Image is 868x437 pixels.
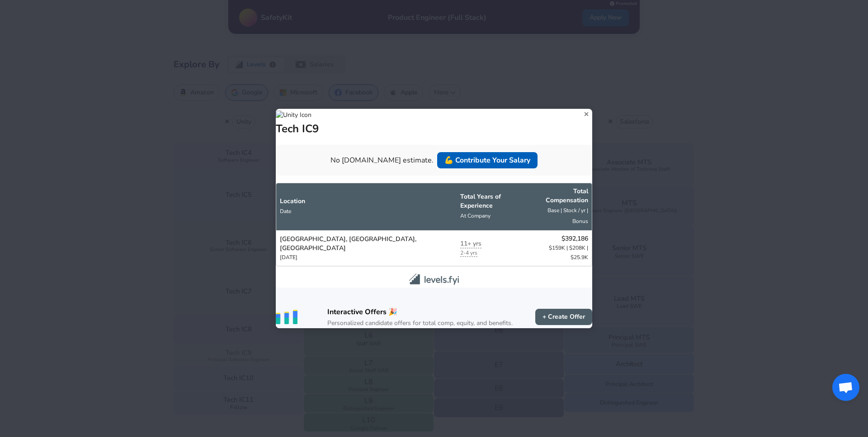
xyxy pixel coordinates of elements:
p: Total Years of Experience [460,192,526,210]
a: 💪 Contribute Your Salary [437,152,538,168]
p: $392,186 [533,234,588,243]
span: years at company for this data point is hidden until there are more submissions. Submit your sala... [460,249,477,257]
h6: Interactive Offers 🎉 [327,306,513,318]
img: Unity Icon [276,111,311,120]
span: Date [280,208,291,215]
span: $159K | $208K | $25.9K [549,244,588,261]
img: vertical-bars.png [276,310,297,325]
p: Total Comp ensation [533,187,588,205]
span: [DATE] [280,254,297,261]
p: No [DOMAIN_NAME] estimate. [330,155,434,166]
a: Interactive Offers 🎉Personalized candidate offers for total comp, equity, and benefits.+ Create O... [276,288,592,328]
h1: Tech IC9 [276,121,319,136]
div: Open chat [832,374,859,401]
span: Base | Stock / yr | Bonus [547,207,588,225]
p: [GEOGRAPHIC_DATA], [GEOGRAPHIC_DATA], [GEOGRAPHIC_DATA] [280,235,453,253]
img: levels.fyi logo [409,274,459,285]
a: + Create Offer [535,309,592,325]
p: 💪 Contribute Your Salary [444,155,530,166]
h6: Personalized candidate offers for total comp, equity, and benefits. [327,318,513,328]
p: Location [280,197,453,206]
span: At Company [460,212,491,219]
span: years of experience for this data point is hidden until there are more submissions. Submit your s... [460,239,481,248]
